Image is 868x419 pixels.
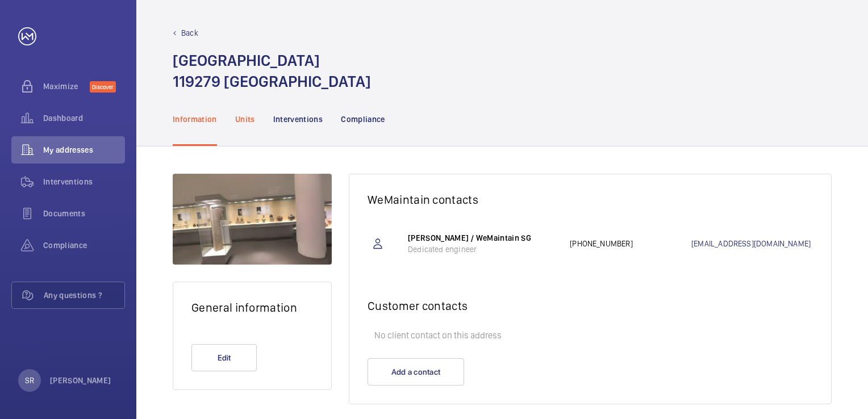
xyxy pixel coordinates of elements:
[368,299,813,313] h2: Customer contacts
[43,208,125,219] span: Documents
[43,176,125,187] span: Interventions
[273,114,323,125] p: Interventions
[50,375,111,386] p: [PERSON_NAME]
[408,244,558,255] p: Dedicated engineer
[173,50,371,92] h1: [GEOGRAPHIC_DATA] 119279 [GEOGRAPHIC_DATA]
[25,375,34,386] p: SR
[235,114,255,125] p: Units
[44,290,124,301] span: Any questions ?
[368,324,813,347] p: No client contact on this address
[341,114,385,125] p: Compliance
[90,81,116,93] span: Discover
[368,192,813,207] h2: WeMaintain contacts
[368,358,464,386] button: Add a contact
[43,240,125,251] span: Compliance
[408,232,558,244] p: [PERSON_NAME] / WeMaintain SG
[43,81,90,92] span: Maximize
[43,144,125,156] span: My addresses
[181,27,198,39] p: Back
[570,238,691,249] p: [PHONE_NUMBER]
[173,114,217,125] p: Information
[43,112,125,124] span: Dashboard
[191,300,313,315] h2: General information
[191,344,257,371] button: Edit
[691,238,813,249] a: [EMAIL_ADDRESS][DOMAIN_NAME]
